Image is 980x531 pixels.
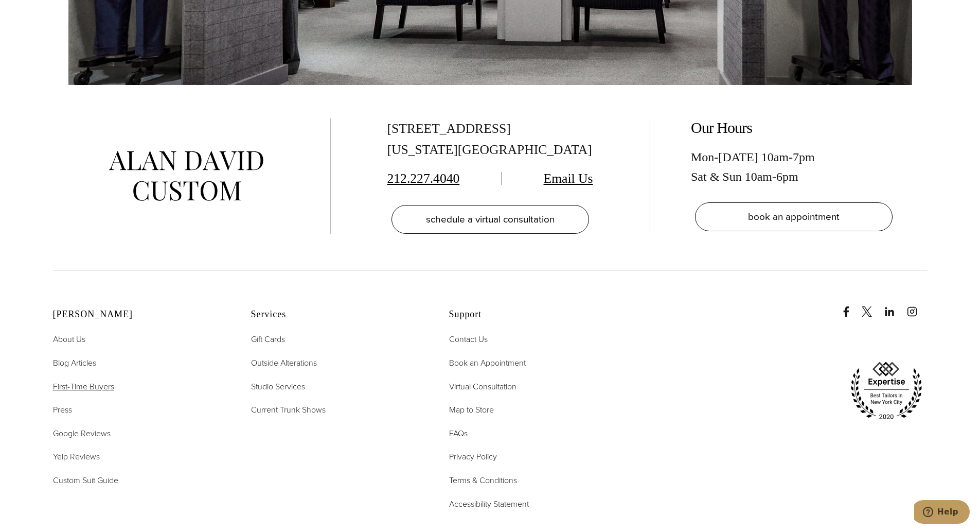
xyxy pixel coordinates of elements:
a: Yelp Reviews [53,450,100,464]
a: Terms & Conditions [449,474,517,487]
span: Google Reviews [53,427,111,439]
span: Current Trunk Shows [251,404,326,416]
nav: Support Footer Nav [449,333,621,510]
a: schedule a virtual consultation [391,205,589,234]
a: Accessibility Statement [449,498,529,511]
h2: Support [449,309,621,320]
span: Privacy Policy [449,451,497,463]
a: instagram [907,296,928,317]
iframe: Opens a widget where you can chat to one of our agents [914,500,970,526]
a: FAQs [449,427,468,440]
img: alan david custom [109,151,263,201]
span: About Us [53,333,85,345]
a: Custom Suit Guide [53,474,118,487]
span: Contact Us [449,333,488,345]
a: About Us [53,333,85,346]
span: Map to Store [449,404,494,416]
a: Privacy Policy [449,450,497,464]
span: Accessibility Statement [449,498,529,510]
img: expertise, best tailors in new york city 2020 [845,358,928,424]
span: First-Time Buyers [53,381,114,392]
a: Email Us [544,171,593,186]
span: Virtual Consultation [449,381,516,392]
a: Current Trunk Shows [251,403,326,417]
a: Google Reviews [53,427,111,440]
span: Terms & Conditions [449,474,517,486]
a: x/twitter [862,296,882,317]
h2: Our Hours [691,118,897,137]
a: First-Time Buyers [53,380,114,393]
span: schedule a virtual consultation [426,212,555,227]
a: Contact Us [449,333,488,346]
span: Yelp Reviews [53,451,100,463]
a: Map to Store [449,403,494,417]
h2: Services [251,309,423,320]
a: Press [53,403,72,417]
a: book an appointment [695,202,893,231]
span: Studio Services [251,381,305,392]
a: Facebook [841,296,860,317]
span: Press [53,404,72,416]
a: Gift Cards [251,333,285,346]
span: Gift Cards [251,333,285,345]
span: Book an Appointment [449,357,526,369]
span: FAQs [449,427,468,439]
a: linkedin [884,296,905,317]
a: Studio Services [251,380,305,393]
a: 212.227.4040 [387,171,460,186]
a: Virtual Consultation [449,380,516,393]
nav: Alan David Footer Nav [53,333,225,487]
a: Blog Articles [53,356,96,370]
span: Custom Suit Guide [53,474,118,486]
div: Mon-[DATE] 10am-7pm Sat & Sun 10am-6pm [691,147,897,187]
a: Outside Alterations [251,356,317,370]
span: Blog Articles [53,357,96,369]
span: book an appointment [748,209,840,224]
span: Outside Alterations [251,357,317,369]
div: [STREET_ADDRESS] [US_STATE][GEOGRAPHIC_DATA] [387,118,593,161]
a: Book an Appointment [449,356,526,370]
h2: [PERSON_NAME] [53,309,225,320]
nav: Services Footer Nav [251,333,423,416]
